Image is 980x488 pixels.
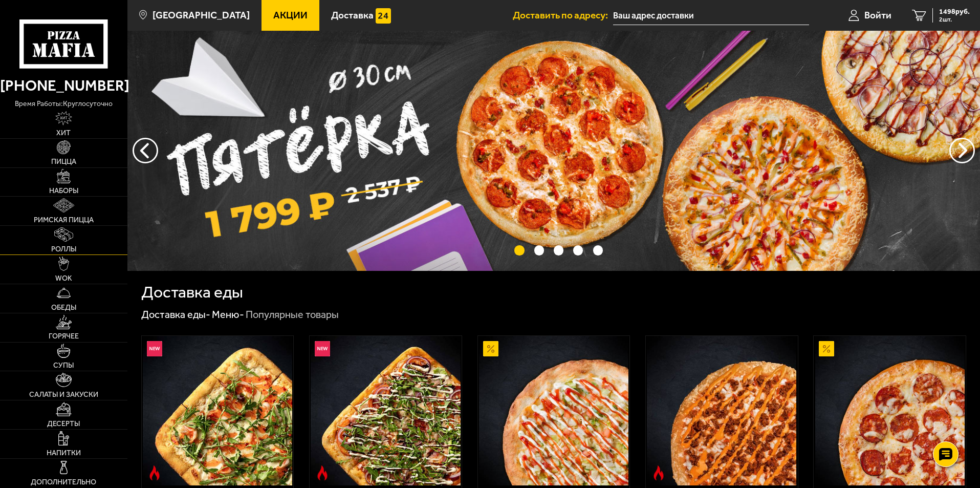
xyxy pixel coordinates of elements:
[864,10,891,20] span: Войти
[483,341,498,356] img: Акционный
[212,308,244,321] a: Меню-
[246,308,339,322] div: Популярные товары
[51,158,76,165] span: Пицца
[315,465,330,481] img: Острое блюдо
[939,8,970,15] span: 1498 руб.
[573,245,583,255] button: точки переключения
[593,245,603,255] button: точки переключения
[147,341,162,356] img: Новинка
[147,465,162,481] img: Острое блюдо
[29,391,98,398] span: Салаты и закуски
[814,336,966,485] a: АкционныйПепперони 25 см (толстое с сыром)
[47,450,81,457] span: Напитки
[513,10,613,20] span: Доставить по адресу:
[939,16,970,23] span: 2 шт.
[949,138,975,163] button: предыдущий
[273,10,308,20] span: Акции
[34,217,94,224] span: Римская пицца
[478,336,630,485] a: АкционныйАль-Шам 25 см (тонкое тесто)
[51,304,76,311] span: Обеды
[143,336,292,485] img: Римская с креветками
[514,245,524,255] button: точки переключения
[49,187,78,195] span: Наборы
[479,336,628,485] img: Аль-Шам 25 см (тонкое тесто)
[315,341,330,356] img: Новинка
[49,333,79,340] span: Горячее
[153,10,250,20] span: [GEOGRAPHIC_DATA]
[142,336,294,485] a: НовинкаОстрое блюдоРимская с креветками
[819,341,834,356] img: Акционный
[31,479,96,486] span: Дополнительно
[646,336,798,485] a: Острое блюдоБиф чили 25 см (толстое с сыром)
[51,246,76,253] span: Роллы
[647,336,796,485] img: Биф чили 25 см (толстое с сыром)
[141,308,210,321] a: Доставка еды-
[311,336,460,485] img: Римская с мясным ассорти
[310,336,462,485] a: НовинкаОстрое блюдоРимская с мясным ассорти
[56,130,71,137] span: Хит
[534,245,544,255] button: точки переключения
[141,284,243,301] h1: Доставка еды
[55,275,72,282] span: WOK
[613,6,809,25] input: Ваш адрес доставки
[376,8,391,24] img: 15daf4d41897b9f0e9f617042186c801.svg
[47,420,80,428] span: Десерты
[815,336,965,485] img: Пепперони 25 см (толстое с сыром)
[331,10,374,20] span: Доставка
[53,362,74,369] span: Супы
[133,138,158,163] button: следующий
[651,465,666,481] img: Острое блюдо
[554,245,563,255] button: точки переключения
